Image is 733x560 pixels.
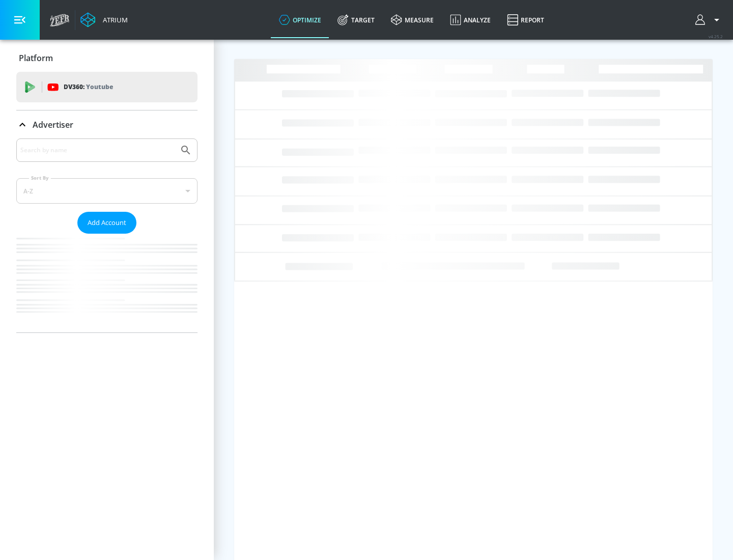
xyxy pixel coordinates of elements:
a: Target [329,2,383,38]
a: Report [499,2,552,38]
div: Advertiser [16,138,198,332]
span: Add Account [88,217,126,229]
span: v 4.25.2 [709,34,723,39]
a: Atrium [80,12,128,27]
label: Sort By [29,175,51,181]
button: Add Account [77,212,136,234]
a: optimize [271,2,329,38]
p: Platform [19,52,53,64]
p: Youtube [86,81,113,92]
div: Platform [16,44,198,72]
p: Advertiser [33,119,73,130]
div: DV360: Youtube [16,72,198,102]
a: measure [383,2,442,38]
div: Atrium [99,15,128,24]
div: A-Z [16,178,198,204]
p: DV360: [64,81,113,93]
a: Analyze [442,2,499,38]
input: Search by name [20,144,175,157]
nav: list of Advertiser [16,234,198,332]
div: Advertiser [16,110,198,139]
